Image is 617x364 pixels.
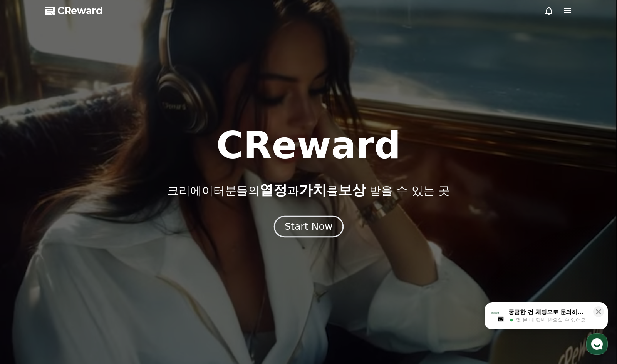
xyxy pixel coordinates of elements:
[57,5,103,17] span: CReward
[45,5,103,17] a: CReward
[260,182,287,198] span: 열정
[167,182,450,198] p: 크리에이터분들의 과 를 받을 수 있는 곳
[70,256,80,262] span: 대화
[119,255,128,262] span: 설정
[275,224,342,231] a: Start Now
[338,182,366,198] span: 보상
[2,244,51,263] a: 홈
[216,127,401,164] h1: CReward
[24,255,29,262] span: 홈
[99,244,148,263] a: 설정
[51,244,99,263] a: 대화
[299,182,327,198] span: 가치
[273,216,343,238] button: Start Now
[285,220,332,233] div: Start Now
